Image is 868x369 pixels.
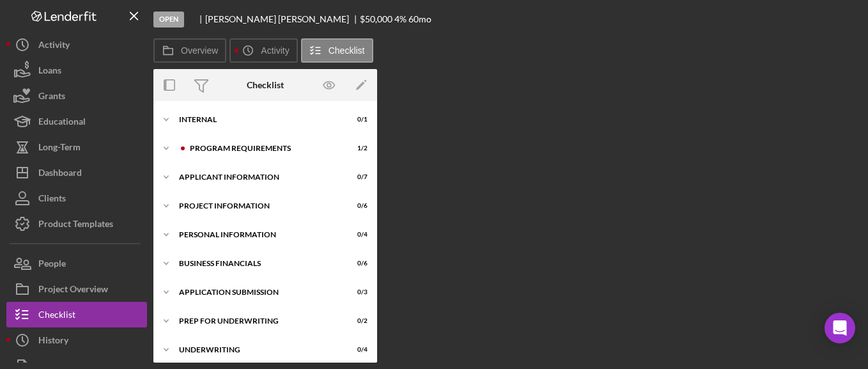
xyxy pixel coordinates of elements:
[6,185,147,211] button: Clients
[179,288,336,296] div: Application Submission
[394,14,407,24] div: 4 %
[345,346,368,354] div: 0 / 4
[345,145,368,152] div: 1 / 2
[360,13,392,24] span: $50,000
[38,251,66,279] div: People
[6,83,147,109] button: Grants
[153,38,226,63] button: Overview
[38,83,65,112] div: Grants
[6,134,147,160] button: Long-Term
[6,109,147,134] button: Educational
[6,211,147,237] button: Product Templates
[38,32,70,61] div: Activity
[38,134,81,163] div: Long-Term
[179,202,336,210] div: PROJECT INFORMATION
[38,211,113,240] div: Product Templates
[229,38,297,63] button: Activity
[205,14,360,24] div: [PERSON_NAME] [PERSON_NAME]
[179,231,336,239] div: Personal Information
[38,276,108,305] div: Project Overview
[345,202,368,210] div: 0 / 6
[190,145,336,152] div: Program Requirements
[825,313,855,343] div: Open Intercom Messenger
[6,276,147,302] button: Project Overview
[6,251,147,276] button: People
[38,109,86,137] div: Educational
[38,327,68,356] div: History
[345,116,368,123] div: 0 / 1
[6,32,147,58] button: Activity
[153,12,184,27] div: Open
[247,80,284,90] div: Checklist
[345,173,368,181] div: 0 / 7
[345,231,368,239] div: 0 / 4
[345,288,368,296] div: 0 / 3
[38,185,66,214] div: Clients
[408,14,431,24] div: 60 mo
[6,302,147,327] button: Checklist
[179,260,336,267] div: Business Financials
[345,317,368,325] div: 0 / 2
[6,327,147,353] button: History
[6,160,147,185] button: Dashboard
[179,173,336,181] div: APPLICANT INFORMATION
[261,45,289,56] label: Activity
[179,317,336,325] div: Prep for Underwriting
[38,302,75,331] div: Checklist
[181,45,218,56] label: Overview
[179,346,336,354] div: Underwriting
[345,260,368,267] div: 0 / 6
[6,58,147,83] button: Loans
[329,45,365,56] label: Checklist
[179,116,336,123] div: Internal
[38,160,82,189] div: Dashboard
[38,58,61,86] div: Loans
[301,38,373,63] button: Checklist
